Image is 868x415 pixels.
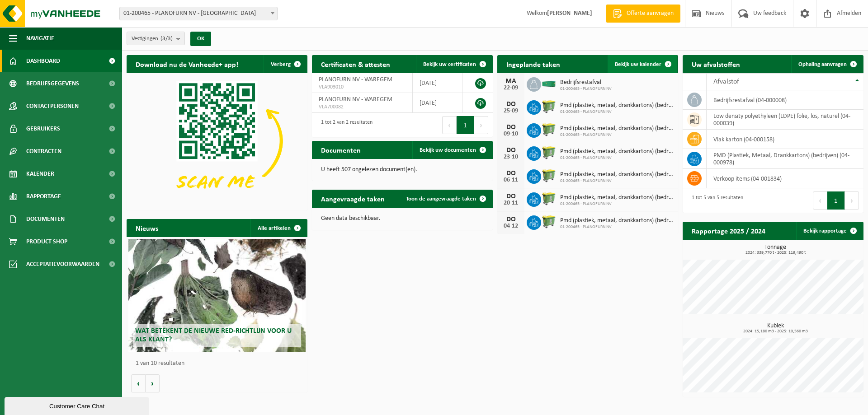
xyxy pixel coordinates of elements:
[560,217,674,224] span: Pmd (plastiek, metaal, drankkartons) (bedrijven)
[406,196,476,202] span: Toon de aangevraagde taken
[119,7,278,20] span: 01-200465 - PLANOFURN NV - WAREGEM
[190,32,211,46] button: OK
[250,219,307,237] a: Alle artikelen
[413,73,462,93] td: [DATE]
[26,208,65,230] span: Documenten
[321,215,484,222] p: Geen data beschikbaar.
[560,155,674,161] span: 01-200465 - PLANOFURN NV
[316,115,373,135] div: 1 tot 2 van 2 resultaten
[127,55,247,73] h2: Download nu de Vanheede+ app!
[713,78,739,85] span: Afvalstof
[796,222,863,240] a: Bekijk rapportage
[560,79,612,86] span: Bedrijfsrestafval
[560,109,674,115] span: 01-200465 - PLANOFURN NV
[412,141,492,159] a: Bekijk uw documenten
[502,131,520,137] div: 09-10
[146,374,160,392] button: Volgende
[502,154,520,160] div: 23-10
[707,149,863,169] td: PMD (Plastiek, Metaal, Drankkartons) (bedrijven) (04-000978)
[26,27,54,50] span: Navigatie
[541,168,557,183] img: WB-0660-HPE-GN-50
[502,177,520,183] div: 06-11
[26,95,79,117] span: Contactpersonen
[26,230,67,253] span: Product Shop
[127,32,185,45] button: Vestigingen(3/3)
[707,110,863,130] td: low density polyethyleen (LDPE) folie, los, naturel (04-000039)
[813,191,827,210] button: Previous
[608,55,677,73] a: Bekijk uw kalender
[26,163,54,185] span: Kalender
[502,101,520,108] div: DO
[128,239,306,352] a: Wat betekent de nieuwe RED-richtlijn voor u als klant?
[827,191,845,210] button: 1
[560,178,674,184] span: 01-200465 - PLANOFURN NV
[497,55,569,73] h2: Ingeplande taken
[5,395,151,415] iframe: chat widget
[416,55,492,73] a: Bekijk uw certificaten
[707,90,863,110] td: bedrijfsrestafval (04-000008)
[502,193,520,200] div: DO
[26,140,61,163] span: Contracten
[120,7,277,20] span: 01-200465 - PLANOFURN NV - WAREGEM
[319,84,406,91] span: VLA903010
[707,169,863,188] td: verkoop items (04-001834)
[26,72,79,95] span: Bedrijfsgegevens
[26,117,60,140] span: Gebruikers
[132,32,173,46] span: Vestigingen
[541,79,557,88] img: HK-XC-30-GN-00
[26,185,61,208] span: Rapportage
[687,244,863,255] h3: Tonnage
[791,55,863,73] a: Ophaling aanvragen
[707,130,863,149] td: vlak karton (04-000158)
[420,147,476,153] span: Bekijk uw documenten
[547,10,592,17] strong: [PERSON_NAME]
[264,55,307,73] button: Verberg
[560,148,674,155] span: Pmd (plastiek, metaal, drankkartons) (bedrijven)
[160,36,173,42] count: (3/3)
[319,76,392,83] span: PLANOFURN NV - WAREGEM
[442,116,457,134] button: Previous
[615,61,661,67] span: Bekijk uw kalender
[319,96,392,103] span: PLANOFURN NV - WAREGEM
[321,167,484,173] p: U heeft 507 ongelezen document(en).
[502,78,520,85] div: MA
[624,9,676,18] span: Offerte aanvragen
[560,224,674,230] span: 01-200465 - PLANOFURN NV
[135,327,292,343] span: Wat betekent de nieuwe RED-richtlijn voor u als klant?
[127,73,307,209] img: Download de VHEPlus App
[413,93,462,113] td: [DATE]
[541,122,557,137] img: WB-0660-HPE-GN-50
[560,171,674,178] span: Pmd (plastiek, metaal, drankkartons) (bedrijven)
[474,116,488,134] button: Next
[687,323,863,334] h3: Kubiek
[560,125,674,132] span: Pmd (plastiek, metaal, drankkartons) (bedrijven)
[399,190,492,208] a: Toon de aangevraagde taken
[502,223,520,229] div: 04-12
[798,61,847,67] span: Ophaling aanvragen
[26,253,99,275] span: Acceptatievoorwaarden
[606,5,680,23] a: Offerte aanvragen
[502,170,520,177] div: DO
[541,191,557,206] img: WB-0660-HPE-GN-50
[560,194,674,201] span: Pmd (plastiek, metaal, drankkartons) (bedrijven)
[127,219,167,237] h2: Nieuws
[457,116,474,134] button: 1
[502,124,520,131] div: DO
[687,251,863,255] span: 2024: 339,770 t - 2025: 119,490 t
[560,86,612,92] span: 01-200465 - PLANOFURN NV
[683,55,749,73] h2: Uw afvalstoffen
[683,222,774,239] h2: Rapportage 2025 / 2024
[319,103,406,111] span: VLA700082
[560,201,674,207] span: 01-200465 - PLANOFURN NV
[502,108,520,114] div: 25-09
[687,329,863,334] span: 2024: 15,180 m3 - 2025: 10,560 m3
[26,50,60,72] span: Dashboard
[541,214,557,229] img: WB-0660-HPE-GN-50
[502,200,520,206] div: 20-11
[541,99,557,114] img: WB-0660-HPE-GN-50
[560,132,674,138] span: 01-200465 - PLANOFURN NV
[312,55,399,73] h2: Certificaten & attesten
[502,147,520,154] div: DO
[136,360,303,367] p: 1 van 10 resultaten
